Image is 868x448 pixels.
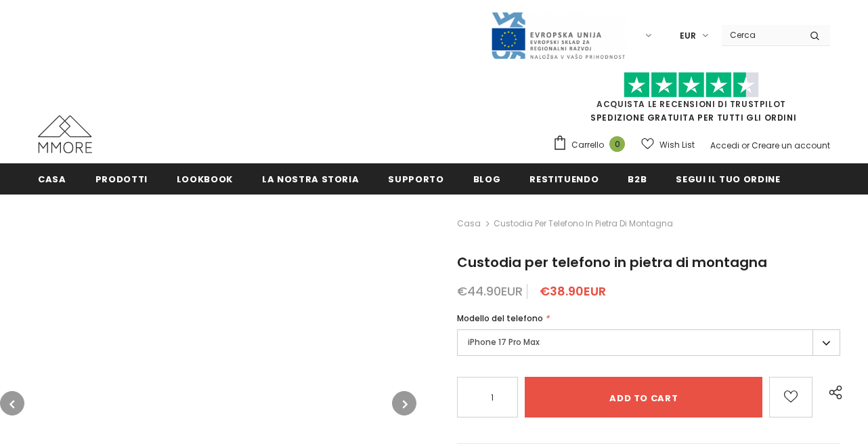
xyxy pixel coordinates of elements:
[388,163,443,194] a: supporto
[494,216,673,232] span: Custodia per telefono in pietra di montagna
[177,163,233,194] a: Lookbook
[624,72,759,98] img: Fidati di Pilot Stars
[628,173,647,186] span: B2B
[659,138,695,152] span: Wish List
[457,312,543,324] span: Modello del telefono
[752,140,830,151] a: Creare un account
[38,173,66,186] span: Casa
[388,173,443,186] span: supporto
[457,216,481,232] a: Casa
[676,163,780,194] a: Segui il tuo ordine
[552,78,830,123] span: SPEDIZIONE GRATUITA PER TUTTI GLI ORDINI
[609,136,625,152] span: 0
[552,135,632,155] a: Carrello 0
[38,163,66,194] a: Casa
[529,163,599,194] a: Restituendo
[676,173,780,186] span: Segui il tuo ordine
[473,163,501,194] a: Blog
[525,377,762,418] input: Add to cart
[540,283,606,300] span: €38.90EUR
[262,173,359,186] span: La nostra storia
[628,163,647,194] a: B2B
[490,11,626,60] img: Javni Razpis
[262,163,359,194] a: La nostra storia
[457,253,767,272] span: Custodia per telefono in pietra di montagna
[95,173,148,186] span: Prodotti
[177,173,233,186] span: Lookbook
[641,133,695,157] a: Wish List
[95,163,148,194] a: Prodotti
[529,173,599,186] span: Restituendo
[722,25,800,45] input: Search Site
[473,173,501,186] span: Blog
[38,115,92,153] img: Casi MMORE
[680,29,696,43] span: EUR
[571,138,604,152] span: Carrello
[741,140,750,151] span: or
[457,283,523,300] span: €44.90EUR
[596,98,786,110] a: Acquista le recensioni di TrustPilot
[457,329,840,356] label: iPhone 17 Pro Max
[490,29,626,41] a: Javni Razpis
[710,140,739,151] a: Accedi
